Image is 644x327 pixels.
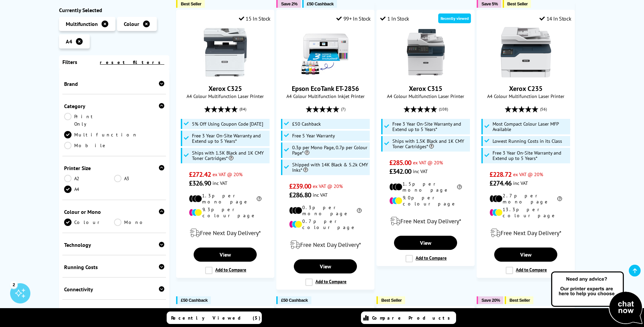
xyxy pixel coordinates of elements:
[501,27,551,77] img: Xerox C235
[289,182,311,191] span: £239.00
[489,170,511,179] span: £228.72
[64,264,165,270] div: Running Costs
[280,93,371,99] span: A4 Colour Multifunction Inkjet Printer
[480,93,571,99] span: A4 Colour Multifunction Laser Printer
[64,103,165,109] div: Category
[489,193,562,205] li: 2.7p per mono page
[480,224,571,242] div: modal_delivery
[438,13,471,23] div: Recently viewed
[64,241,165,248] div: Technology
[506,267,547,274] label: Add to Compare
[200,72,251,79] a: Xerox C325
[62,59,77,65] span: Filters
[59,7,170,13] div: Currently Selected
[439,103,448,116] span: (108)
[494,248,557,262] a: View
[100,59,164,65] a: reset filters
[192,121,263,127] span: 5% Off Using Coupon Code [DATE]
[192,133,268,144] span: Free 3 Year On-Site Warranty and Extend up to 5 Years*
[539,15,571,22] div: 14 In Stock
[341,103,345,116] span: (7)
[189,206,261,219] li: 9.3p per colour page
[289,191,311,199] span: £286.80
[507,1,528,6] span: Best Seller
[481,1,498,6] span: Save 5%
[64,142,114,149] a: Mobile
[392,138,469,149] span: Ships with 1.5K Black and 1K CMY Toner Cartridges*
[114,219,164,226] a: Mono
[481,298,500,303] span: Save 20%
[194,248,256,262] a: View
[171,315,261,321] span: Recently Viewed (5)
[501,72,551,79] a: Xerox C235
[205,267,246,274] label: Add to Compare
[292,162,368,173] span: Shipped with 14K Black & 5.2k CMY Inks*
[477,296,503,304] button: Save 20%
[66,38,72,45] span: A4
[64,286,165,293] div: Connectivity
[167,312,262,324] a: Recently Viewed (5)
[313,192,328,198] span: inc VAT
[389,167,411,176] span: £342.00
[64,80,165,87] div: Brand
[294,259,357,273] a: View
[509,298,530,303] span: Best Seller
[292,133,335,138] span: Free 5 Year Warranty
[64,186,114,193] a: A4
[281,1,297,6] span: Save 2%
[281,298,308,303] span: £50 Cashback
[64,208,165,215] div: Colour or Mono
[181,1,201,6] span: Best Seller
[493,138,562,144] span: Lowest Running Costs in its Class
[300,72,351,79] a: Epson EcoTank ET-2856
[372,315,454,321] span: Compare Products
[376,296,405,304] button: Best Seller
[389,158,411,167] span: £285.00
[550,270,644,326] img: Open Live Chat window
[300,27,351,77] img: Epson EcoTank ET-2856
[64,175,114,182] a: A2
[289,218,362,230] li: 0.7p per colour page
[240,103,246,116] span: (84)
[509,84,542,93] a: Xerox C235
[292,145,368,156] span: 0.3p per Mono Page, 0.7p per Colour Page*
[124,21,139,27] span: Colour
[381,298,402,303] span: Best Seller
[181,298,207,303] span: £50 Cashback
[192,150,268,161] span: Ships with 1.5K Black and 1K CMY Toner Cartridges*
[400,72,451,79] a: Xerox C315
[292,121,321,127] span: £50 Cashback
[208,84,242,93] a: Xerox C325
[64,219,114,226] a: Colour
[213,171,243,177] span: ex VAT @ 20%
[405,255,447,262] label: Add to Compare
[540,103,547,116] span: (56)
[505,296,533,304] button: Best Seller
[66,21,98,27] span: Multifunction
[380,15,409,22] div: 1 In Stock
[400,27,451,77] img: Xerox C315
[189,170,211,179] span: £272.42
[64,131,138,138] a: Multifunction
[489,179,511,188] span: £274.46
[413,168,428,174] span: inc VAT
[392,121,469,132] span: Free 3 Year On-Site Warranty and Extend up to 5 Years*
[513,180,528,186] span: inc VAT
[64,113,114,128] a: Print Only
[289,204,362,217] li: 0.3p per mono page
[307,1,334,6] span: £50 Cashback
[176,296,211,304] button: £50 Cashback
[180,224,271,242] div: modal_delivery
[489,206,562,219] li: 13.3p per colour page
[189,193,261,205] li: 1.3p per mono page
[389,181,462,193] li: 1.5p per mono page
[280,235,371,254] div: modal_delivery
[239,15,271,22] div: 15 In Stock
[361,312,456,324] a: Compare Products
[10,281,18,288] div: 2
[394,236,457,250] a: View
[200,27,251,77] img: Xerox C325
[189,179,211,188] span: £326.90
[64,165,165,171] div: Printer Size
[389,195,462,207] li: 9.0p per colour page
